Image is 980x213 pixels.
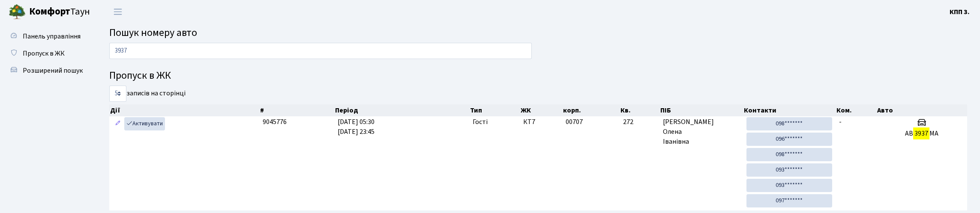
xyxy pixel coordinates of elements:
[562,104,620,116] th: корп.
[523,117,558,127] span: КТ7
[473,117,488,127] span: Гості
[109,70,967,82] h4: Пропуск в ЖК
[23,66,83,75] span: Розширений пошук
[950,7,970,17] a: КПП 3.
[520,104,562,116] th: ЖК
[109,104,259,116] th: Дії
[836,104,876,116] th: Ком.
[880,130,964,138] h5: АВ MA
[623,117,656,127] span: 272
[29,5,90,19] span: Таун
[4,28,90,45] a: Панель управління
[29,5,70,18] b: Комфорт
[109,25,197,40] span: Пошук номеру авто
[109,86,126,102] select: записів на сторінці
[334,104,469,116] th: Період
[263,117,287,127] span: 9045776
[620,104,660,116] th: Кв.
[113,117,123,130] a: Редагувати
[663,117,740,147] span: [PERSON_NAME] Олена Іванівна
[259,104,334,116] th: #
[743,104,836,116] th: Контакти
[23,32,81,41] span: Панель управління
[124,117,165,130] a: Активувати
[4,62,90,79] a: Розширений пошук
[913,127,929,139] mark: 3937
[566,117,583,127] span: 00707
[23,49,65,58] span: Пропуск в ЖК
[9,3,26,21] img: logo.png
[338,117,375,136] span: [DATE] 05:30 [DATE] 23:45
[109,43,532,59] input: Пошук
[109,86,186,102] label: записів на сторінці
[107,5,129,19] button: Переключити навігацію
[659,104,743,116] th: ПІБ
[4,45,90,62] a: Пропуск в ЖК
[876,104,967,116] th: Авто
[950,7,970,17] b: КПП 3.
[469,104,520,116] th: Тип
[839,117,842,127] span: -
